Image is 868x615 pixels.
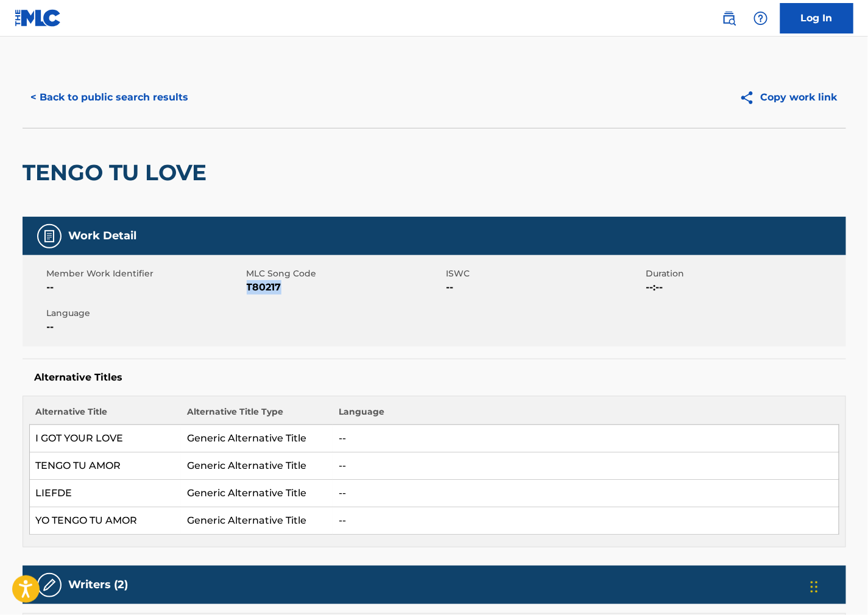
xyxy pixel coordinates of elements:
h5: Work Detail [69,229,137,243]
th: Language [333,406,839,425]
span: Member Work Identifier [47,267,244,280]
th: Alternative Title Type [181,406,333,425]
span: Language [47,307,244,320]
h2: TENGO TU LOVE [23,159,213,186]
button: Copy work link [731,82,846,113]
button: < Back to public search results [23,82,197,113]
td: TENGO TU AMOR [29,452,181,480]
img: Copy work link [739,90,761,105]
span: ISWC [446,267,643,280]
a: Public Search [717,6,741,30]
span: -- [47,320,244,334]
span: --:-- [646,280,843,295]
img: search [722,11,736,26]
span: -- [446,280,643,295]
img: Work Detail [42,229,57,244]
td: -- [333,452,839,480]
td: YO TENGO TU AMOR [29,507,181,535]
td: I GOT YOUR LOVE [29,425,181,452]
td: Generic Alternative Title [181,425,333,452]
img: MLC Logo [15,9,62,27]
td: Generic Alternative Title [181,452,333,480]
td: -- [333,480,839,507]
th: Alternative Title [29,406,181,425]
img: Writers [42,578,57,592]
img: help [753,11,768,26]
iframe: Chat Widget [807,557,868,615]
td: -- [333,425,839,452]
div: Help [749,6,773,30]
td: Generic Alternative Title [181,480,333,507]
h5: Alternative Titles [35,371,834,384]
div: Drag [811,569,818,605]
span: T80217 [247,280,443,295]
td: Generic Alternative Title [181,507,333,535]
td: -- [333,507,839,535]
h5: Writers (2) [69,578,129,592]
td: LIEFDE [29,480,181,507]
span: -- [47,280,244,295]
span: MLC Song Code [247,267,443,280]
a: Log In [780,3,853,33]
span: Duration [646,267,843,280]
